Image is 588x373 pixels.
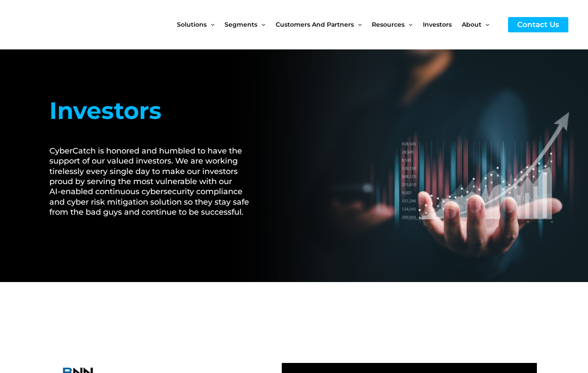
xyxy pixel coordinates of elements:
[177,6,207,43] span: Solutions
[508,17,568,32] a: Contact Us
[49,146,259,218] h2: CyberCatch is honored and humbled to have the support of our valued investors. We are working tir...
[423,6,462,43] a: Investors
[177,6,499,43] nav: Site Navigation: New Main Menu
[372,6,405,43] span: Resources
[423,6,452,43] span: Investors
[15,7,120,43] img: CyberCatch
[49,93,259,129] h1: Investors
[481,6,489,43] span: Menu Toggle
[276,6,354,43] span: Customers and Partners
[225,6,257,43] span: Segments
[354,6,362,43] span: Menu Toggle
[207,6,214,43] span: Menu Toggle
[462,6,481,43] span: About
[405,6,412,43] span: Menu Toggle
[257,6,265,43] span: Menu Toggle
